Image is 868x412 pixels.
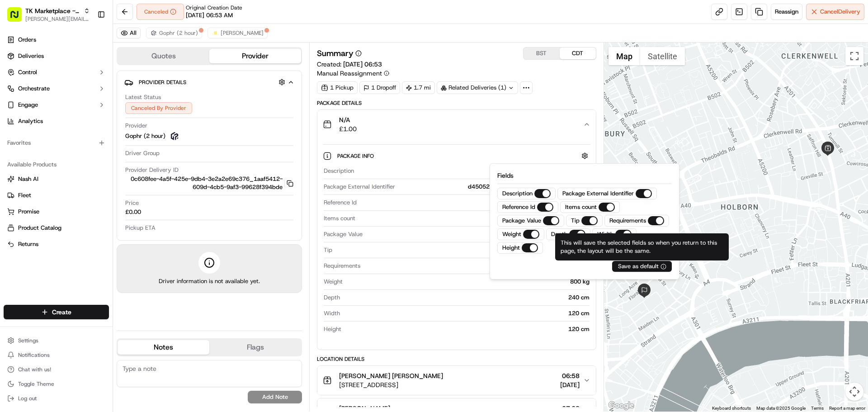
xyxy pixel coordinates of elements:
[18,36,36,44] span: Orders
[209,49,301,63] button: Provider
[7,208,105,216] a: Promise
[4,49,109,63] a: Deliveries
[317,99,596,107] div: Package Details
[18,85,50,93] span: Orchestrate
[324,278,343,286] span: Weight
[125,175,293,191] button: 0c608fee-4a5f-425e-9db4-3e2a2e69c376_1aaf5412-609d-4cb5-9af3-99628f394bde
[324,214,355,223] span: Items count
[712,405,751,412] button: Keyboard shortcuts
[139,79,186,86] span: Provider Details
[324,230,363,238] span: Package Value
[125,149,160,157] span: Driver Group
[339,371,443,380] span: [PERSON_NAME] [PERSON_NAME]
[18,337,38,344] span: Settings
[80,165,99,172] span: [DATE]
[9,156,24,170] img: Jeff Sasse
[317,69,389,78] button: Manual Reassignment
[18,224,61,232] span: Product Catalog
[5,199,73,215] a: 📗Knowledge Base
[811,406,824,411] a: Terms (opens in new tab)
[159,29,198,37] span: Gophr (2 hour)
[125,93,161,101] span: Latest Status
[609,47,640,65] button: Show street map
[324,183,395,191] span: Package External Identifier
[146,28,202,38] button: Gophr (2 hour)
[18,117,43,125] span: Analytics
[18,351,50,359] span: Notifications
[125,224,156,232] span: Pickup ETA
[18,101,38,109] span: Engage
[64,224,109,231] a: Powered byPylon
[85,202,145,211] span: API Documentation
[324,199,357,207] span: Reference Id
[399,183,589,191] div: d4505235-a4f4-428a-8869-99574f68a267
[24,58,163,68] input: Got a question? Start typing here...
[76,203,84,210] div: 💻
[502,244,520,252] label: Height
[4,188,109,203] button: Fleet
[4,378,109,390] button: Toggle Theme
[117,28,141,38] button: All
[7,175,105,183] a: Nash AI
[18,208,39,216] span: Promise
[125,199,139,207] span: Price
[41,86,148,95] div: Start new chat
[502,230,521,238] label: Weight
[25,15,90,23] span: [PERSON_NAME][EMAIL_ADDRESS][DOMAIN_NAME]
[125,166,179,174] span: Provider Delivery ID
[28,140,73,147] span: [PERSON_NAME]
[4,392,109,405] button: Log out
[609,217,646,225] label: Requirements
[4,237,109,251] button: Returns
[9,132,24,146] img: Jeff Sasse
[339,380,443,389] span: [STREET_ADDRESS]
[324,262,360,270] span: Requirements
[73,199,149,215] a: 💻API Documentation
[7,240,105,248] a: Returns
[606,400,636,412] img: Google
[317,366,595,395] button: [PERSON_NAME] [PERSON_NAME][STREET_ADDRESS]06:58[DATE]
[497,171,672,180] p: Fields
[317,355,596,363] div: Location Details
[18,366,51,373] span: Chat with us!
[7,224,105,232] a: Product Catalog
[118,340,209,355] button: Notes
[336,246,589,254] div: £0.00
[359,214,589,223] div: 1
[18,380,54,388] span: Toggle Theme
[209,340,301,355] button: Flags
[560,380,580,389] span: [DATE]
[317,49,354,57] h3: Summary
[344,309,589,317] div: 120 cm
[41,95,124,103] div: We're available if you need us!
[137,4,184,20] div: Canceled
[618,262,666,270] button: Save as default
[339,124,357,133] span: £1.00
[4,33,109,47] a: Orders
[337,152,376,160] span: Package Info
[560,47,596,59] button: CDT
[52,308,71,317] span: Create
[25,6,80,15] span: TK Marketplace - TKD
[360,199,589,207] div: [PERSON_NAME] 1
[150,29,157,37] img: gophr-logo.jpg
[502,217,541,225] label: Package Value
[324,167,354,175] span: Description
[829,406,865,411] a: Report a map error
[344,294,589,302] div: 240 cm
[502,203,535,211] label: Reference Id
[343,60,382,68] span: [DATE] 06:53
[4,172,109,186] button: Nash AI
[324,294,340,302] span: Depth
[125,208,141,216] span: £0.00
[9,118,61,125] div: Past conversations
[612,261,672,272] button: Save as default
[4,204,109,219] button: Promise
[339,115,357,124] span: N/A
[9,36,165,51] p: Welcome 👋
[212,29,219,37] img: addison_lee.jpg
[359,81,400,94] div: 1 Dropoff
[9,203,16,210] div: 📗
[118,49,209,63] button: Quotes
[159,277,260,285] span: Driver information is not available yet.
